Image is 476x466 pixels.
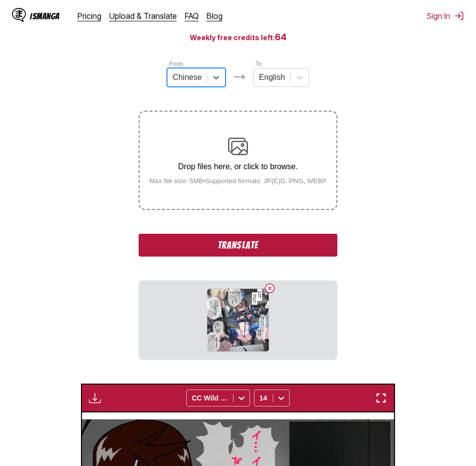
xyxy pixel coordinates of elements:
[142,162,335,171] p: Drop files here, or click to browse.
[12,8,78,24] a: IsManga LogoIsManga
[234,71,245,83] img: Languages icon
[139,234,337,257] button: Translate
[109,11,177,21] a: Upload & Translate
[207,11,223,21] a: Blog
[275,32,287,42] span: 64
[12,8,26,22] img: IsManga Logo
[30,11,60,21] div: IsManga
[427,11,464,21] button: Sign In
[78,11,101,21] a: Pricing
[454,11,464,21] img: Sign out
[255,61,262,67] label: To
[142,177,335,185] small: Max file size: 5MB • Supported formats: JP(E)G, PNG, WEBP
[264,282,276,294] button: Delete image
[89,392,101,404] img: Download translated images
[185,11,199,21] a: FAQ
[24,31,452,43] h3: Weekly free credits left:
[375,392,387,404] img: Enter fullscreen
[169,61,183,67] label: From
